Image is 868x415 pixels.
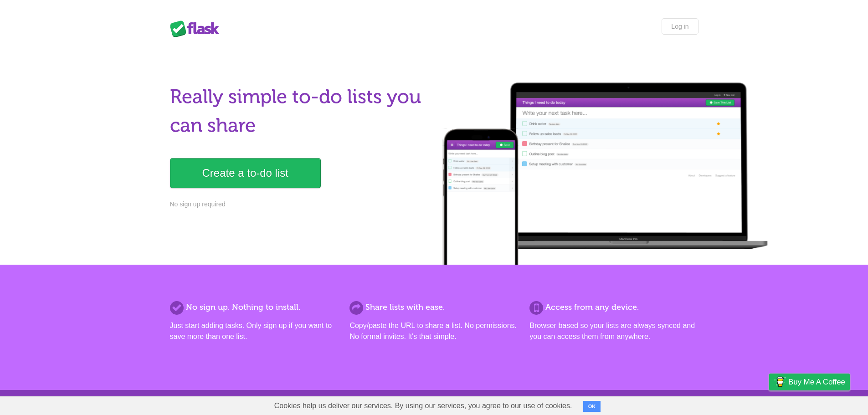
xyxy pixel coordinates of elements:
p: Copy/paste the URL to share a list. No permissions. No formal invites. It's that simple. [349,320,518,342]
div: Flask Lists [170,20,225,37]
span: Cookies help us deliver our services. By using our services, you agree to our use of cookies. [265,397,581,415]
p: No sign up required [170,200,429,209]
a: Buy me a coffee [769,374,850,390]
p: Browser based so your lists are always synced and you can access them from anywhere. [529,320,698,342]
h1: Really simple to-do lists you can share [170,82,429,140]
h2: Share lists with ease. [349,301,518,313]
h2: No sign up. Nothing to install. [170,301,339,313]
span: Buy me a coffee [788,374,845,390]
button: OK [583,401,601,412]
a: Log in [662,18,698,35]
h2: Access from any device. [529,301,698,313]
img: Buy me a coffee [774,374,786,389]
p: Just start adding tasks. Only sign up if you want to save more than one list. [170,320,339,342]
a: Create a to-do list [170,158,321,188]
